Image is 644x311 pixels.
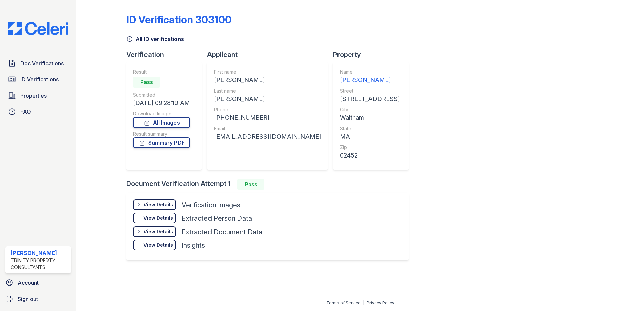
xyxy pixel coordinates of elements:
[20,92,47,100] span: Properties
[133,110,190,117] div: Download Images
[340,132,400,141] div: MA
[126,13,232,26] div: ID Verification 303100
[11,257,68,271] div: Trinity Property Consultants
[11,249,68,257] div: [PERSON_NAME]
[326,300,361,305] a: Terms of Service
[214,106,321,113] div: Phone
[126,35,184,43] a: All ID verifications
[340,125,400,132] div: State
[143,201,173,208] div: View Details
[214,125,321,132] div: Email
[133,117,190,128] a: All Images
[367,300,394,305] a: Privacy Policy
[143,228,173,235] div: View Details
[214,75,321,85] div: [PERSON_NAME]
[18,279,39,287] span: Account
[143,215,173,221] div: View Details
[340,113,400,123] div: Waltham
[3,22,74,35] img: CE_Logo_Blue-a8612792a0a2168367f1c8372b55b34899dd931a85d93a1a3d3e32e68fde9ad4.png
[133,77,160,88] div: Pass
[3,292,74,306] a: Sign out
[340,151,400,160] div: 02452
[214,94,321,104] div: [PERSON_NAME]
[340,75,400,85] div: [PERSON_NAME]
[363,300,364,305] div: |
[340,69,400,85] a: Name [PERSON_NAME]
[340,144,400,151] div: Zip
[20,75,59,83] span: ID Verifications
[182,214,252,223] div: Extracted Person Data
[214,88,321,94] div: Last name
[340,106,400,113] div: City
[182,227,262,237] div: Extracted Document Data
[133,137,190,148] a: Summary PDF
[207,50,333,59] div: Applicant
[333,50,414,59] div: Property
[237,179,264,190] div: Pass
[5,105,71,118] a: FAQ
[340,88,400,94] div: Street
[182,200,240,210] div: Verification Images
[126,179,414,190] div: Document Verification Attempt 1
[5,73,71,86] a: ID Verifications
[3,276,74,289] a: Account
[340,69,400,75] div: Name
[133,98,190,108] div: [DATE] 09:28:19 AM
[143,242,173,248] div: View Details
[182,241,205,250] div: Insights
[214,132,321,141] div: [EMAIL_ADDRESS][DOMAIN_NAME]
[340,94,400,104] div: [STREET_ADDRESS]
[18,295,38,303] span: Sign out
[214,113,321,123] div: [PHONE_NUMBER]
[133,131,190,137] div: Result summary
[214,69,321,75] div: First name
[20,59,64,67] span: Doc Verifications
[133,69,190,75] div: Result
[133,92,190,98] div: Submitted
[126,50,207,59] div: Verification
[5,57,71,70] a: Doc Verifications
[5,89,71,102] a: Properties
[20,108,31,116] span: FAQ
